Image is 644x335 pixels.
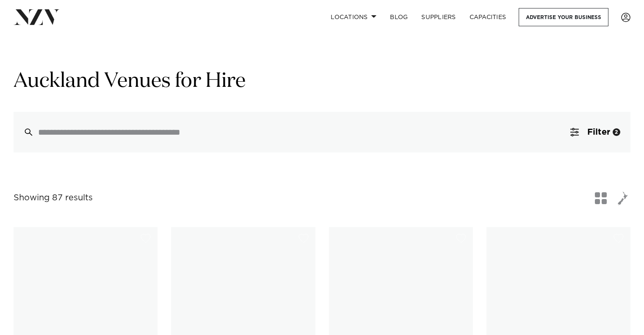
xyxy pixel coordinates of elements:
div: Showing 87 results [14,191,93,205]
a: BLOG [383,8,415,26]
a: Capacities [463,8,513,26]
button: Filter2 [560,112,630,152]
img: nzv-logo.png [14,9,60,25]
a: Advertise your business [519,8,608,26]
h1: Auckland Venues for Hire [14,68,630,95]
div: 2 [613,128,620,136]
a: SUPPLIERS [415,8,462,26]
span: Filter [587,128,610,136]
a: Locations [324,8,383,26]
